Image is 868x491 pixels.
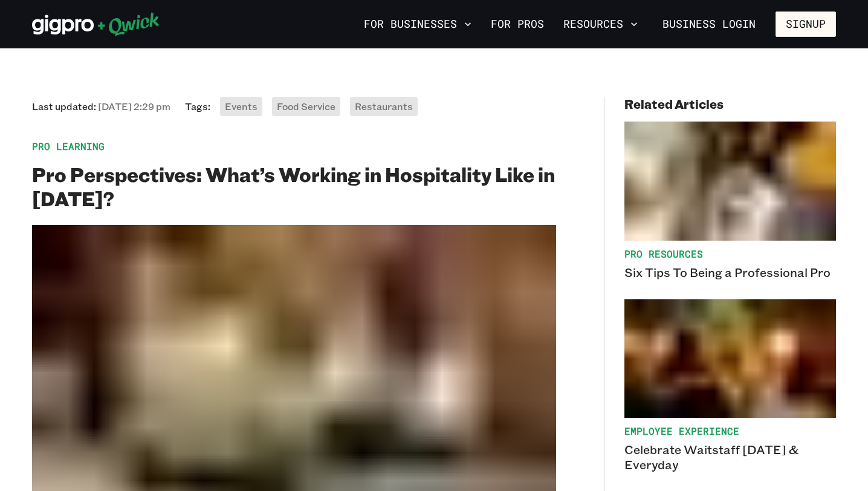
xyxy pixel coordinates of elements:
p: Celebrate Waitstaff [DATE] & Everyday [624,442,836,472]
span: Tags: [185,100,210,112]
button: For Businesses [359,14,476,34]
button: Signup [776,11,836,37]
p: Six Tips To Being a Professional Pro [624,265,836,280]
span: Restaurants [355,100,413,112]
a: For Pros [486,14,549,34]
span: Employee Experience [624,425,836,437]
h4: Related Articles [624,97,836,112]
a: Employee ExperienceCelebrate Waitstaff [DATE] & Everyday [624,299,836,473]
a: Business Login [652,11,766,37]
span: Last updated: [32,100,170,112]
a: Pro ResourcesSix Tips To Being a Professional Pro [624,122,836,280]
span: Events [225,100,257,112]
button: Resources [559,14,643,34]
h2: Pro Perspectives: What’s Working in Hospitality Like in [DATE]? [32,162,556,210]
span: Food Service [277,100,335,112]
span: Pro Learning [32,140,556,152]
span: Pro Resources [624,248,836,260]
span: [DATE] 2:29 pm [98,100,170,112]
